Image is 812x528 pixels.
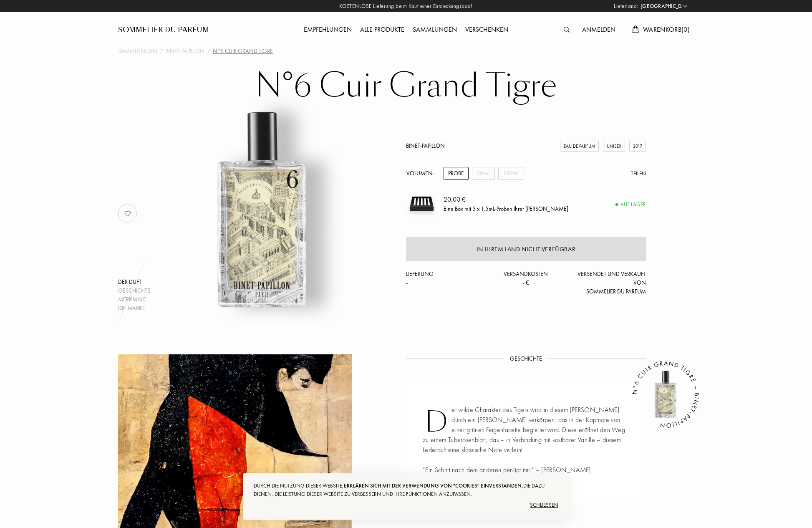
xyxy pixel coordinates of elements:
img: no_like_p.png [119,205,136,222]
span: Lieferland: [614,2,638,10]
div: / [160,47,163,56]
span: erklären sich mit der Verwendung von "Cookies" einverstanden, [344,482,523,489]
div: In Ihrem Land nicht verfügbar [477,245,575,254]
a: Empfehlungen [300,25,356,34]
a: Binet-Papillon [406,142,445,149]
a: Anmelden [578,25,620,34]
div: Die Marke [118,304,150,313]
div: Empfehlungen [300,25,356,35]
img: sample box [406,188,437,220]
img: N°6 Cuir Grand Tigre Binet-Papillon [159,106,366,313]
span: Warenkorb ( 0 ) [643,25,690,34]
h1: N°6 Cuir Grand Tigre [197,68,615,114]
div: Der Duft [118,278,150,286]
div: Geschichte [118,286,150,295]
div: Merkmale [118,295,150,304]
div: Versendet und verkauft von [566,270,646,296]
a: Sammlungen [118,47,157,56]
div: Versandkosten [486,270,566,287]
div: Schließen [254,498,558,512]
div: Eau de Parfum [560,141,599,152]
span: - [406,279,408,286]
a: Binet-Papillon [166,47,204,56]
span: Sommelier du Parfum [586,288,646,295]
a: Verschenken [461,25,512,34]
div: Probe [444,167,469,180]
a: Sommelier du Parfum [118,25,209,35]
div: 30mL [472,167,495,180]
div: N°6 Cuir Grand Tigre [213,47,273,56]
div: Auf Lager [615,200,646,209]
span: - € [522,279,529,286]
div: Der wilde Charakter des Tigers wird in diesem [PERSON_NAME] durch ein [PERSON_NAME] verkörpert, d... [406,378,646,502]
div: Eine Box mit 5 x 1,5mL-Proben Ihrer [PERSON_NAME] [444,205,568,213]
div: Lieferung [406,270,486,287]
div: Volumen: [406,167,439,180]
div: Teilen [631,169,646,178]
a: Alle Produkte [356,25,409,34]
div: 2017 [629,141,646,152]
div: Anmelden [578,25,620,35]
div: Verschenken [461,25,512,35]
img: search_icn.svg [564,27,570,33]
div: / [207,47,210,56]
div: Unisex [603,141,625,152]
img: N°6 Cuir Grand Tigre [641,369,691,419]
div: Alle Produkte [356,25,409,35]
a: Sammlungen [409,25,461,34]
div: 20,00 € [444,195,568,205]
div: 100mL [498,167,524,180]
div: Sammlungen [409,25,461,35]
div: Durch die Nutzung dieser Website, die dazu dienen, die Leistung dieser Website zu verbessern und ... [254,482,558,498]
img: cart.svg [632,25,639,33]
